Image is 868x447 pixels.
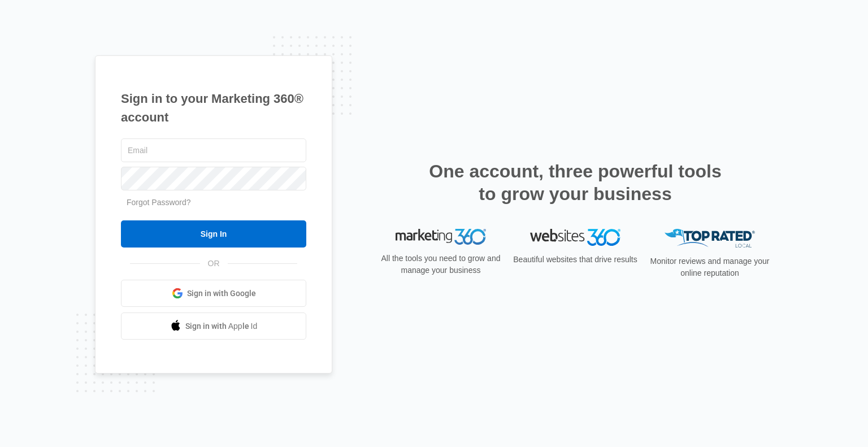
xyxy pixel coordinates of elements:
[121,220,306,248] input: Sign In
[396,229,486,245] img: Marketing 360
[121,313,306,340] a: Sign in with Apple Id
[665,229,755,248] img: Top Rated Local
[121,138,306,162] input: Email
[646,255,773,279] p: Monitor reviews and manage your online reputation
[426,160,725,205] h2: One account, three powerful tools to grow your business
[512,254,639,266] p: Beautiful websites that drive results
[121,89,306,127] h1: Sign in to your Marketing 360® account
[185,320,258,332] span: Sign in with Apple Id
[530,229,620,245] img: Websites 360
[121,280,306,307] a: Sign in with Google
[200,258,228,270] span: OR
[377,253,504,276] p: All the tools you need to grow and manage your business
[187,288,256,300] span: Sign in with Google
[127,198,191,207] a: Forgot Password?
